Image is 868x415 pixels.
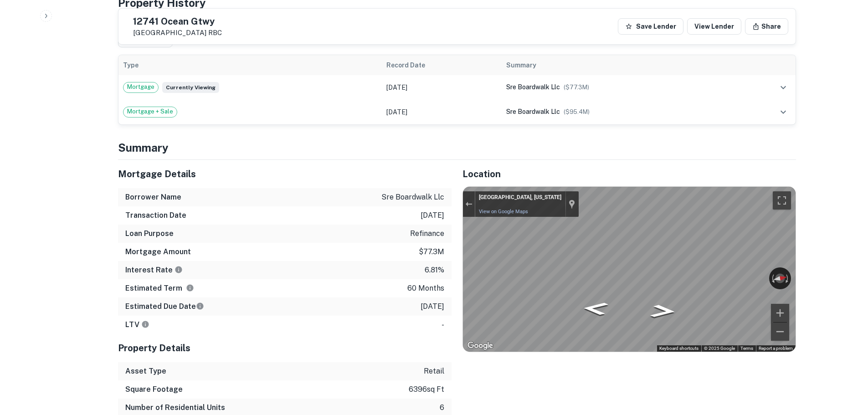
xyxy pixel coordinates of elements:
[442,319,444,330] p: -
[822,342,868,386] iframe: Chat Widget
[125,192,181,203] h6: Borrower Name
[125,366,166,377] h6: Asset Type
[564,84,589,91] span: ($ 77.3M )
[745,18,788,35] button: Share
[125,265,183,276] h6: Interest Rate
[502,55,734,75] th: Summary
[740,346,753,351] a: Terms (opens in new tab)
[421,210,444,221] p: [DATE]
[704,346,735,351] span: © 2025 Google
[769,267,776,289] button: Rotate counterclockwise
[382,55,502,75] th: Record Date
[118,341,452,355] h5: Property Details
[125,384,183,395] h6: Square Footage
[125,402,225,413] h6: Number of Residential Units
[639,301,687,321] path: Go North
[125,228,174,239] h6: Loan Purpose
[175,266,183,274] svg: The interest rates displayed on the website are for informational purposes only and may be report...
[463,187,796,352] div: Map
[118,167,452,181] h5: Mortgage Details
[773,191,791,210] button: Toggle fullscreen view
[125,283,194,294] h6: Estimated Term
[759,346,793,351] a: Report a problem
[687,18,741,35] a: View Lender
[768,272,791,285] button: Reset the view
[479,209,528,215] a: View on Google Maps
[564,108,590,115] span: ($ 95.4M )
[571,298,619,318] path: Go South
[208,29,222,36] a: RBC
[123,82,158,92] span: Mortgage
[424,366,444,377] p: retail
[506,83,560,91] span: sre boardwalk llc
[125,246,191,257] h6: Mortgage Amount
[569,199,575,209] a: Show location on map
[125,319,149,330] h6: LTV
[410,228,444,239] p: refinance
[776,104,791,120] button: expand row
[123,107,177,116] span: Mortgage + Sale
[785,267,791,289] button: Rotate clockwise
[419,246,444,257] p: $77.3m
[186,284,194,292] svg: Term is based on a standard schedule for this type of loan.
[421,301,444,312] p: [DATE]
[462,167,796,181] h5: Location
[465,340,495,352] a: Open this area in Google Maps (opens a new window)
[440,402,444,413] p: 6
[125,210,186,221] h6: Transaction Date
[382,100,502,124] td: [DATE]
[162,82,219,93] span: Currently viewing
[425,265,444,276] p: 6.81%
[133,29,222,37] p: [GEOGRAPHIC_DATA]
[479,194,561,201] div: [GEOGRAPHIC_DATA], [US_STATE]
[409,384,444,395] p: 6396 sq ft
[618,18,683,35] button: Save Lender
[659,345,699,352] button: Keyboard shortcuts
[382,75,502,100] td: [DATE]
[133,17,222,26] h5: 12741 Ocean Gtwy
[506,108,560,115] span: sre boardwalk llc
[118,139,796,156] h4: Summary
[771,304,789,322] button: Zoom in
[381,192,444,203] p: sre boardwalk llc
[463,198,475,210] button: Exit the Street View
[465,340,495,352] img: Google
[771,323,789,341] button: Zoom out
[196,302,204,310] svg: Estimate is based on a standard schedule for this type of loan.
[407,283,444,294] p: 60 months
[125,301,204,312] h6: Estimated Due Date
[141,320,149,328] svg: LTVs displayed on the website are for informational purposes only and may be reported incorrectly...
[463,187,796,352] div: Street View
[776,80,791,95] button: expand row
[118,55,382,75] th: Type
